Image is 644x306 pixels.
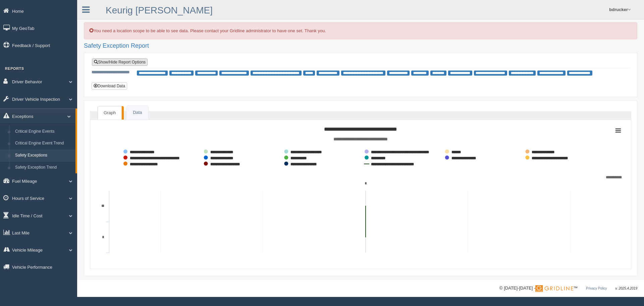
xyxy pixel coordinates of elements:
[535,285,573,292] img: Gridline
[12,162,75,174] a: Safety Exception Trend
[92,82,127,90] button: Download Data
[12,149,75,162] a: Safety Exceptions
[84,43,637,49] h2: Safety Exception Report
[92,58,148,66] a: Show/Hide Report Options
[12,137,75,149] a: Critical Engine Event Trend
[127,106,148,120] a: Data
[106,5,213,15] a: Keurig [PERSON_NAME]
[615,287,637,290] span: v. 2025.4.2019
[12,126,75,138] a: Critical Engine Events
[84,22,637,39] div: You need a location scope to be able to see data. Please contact your Gridline administrator to h...
[586,287,607,290] a: Privacy Policy
[499,285,637,292] div: © [DATE]-[DATE] - ™
[98,106,122,120] a: Graph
